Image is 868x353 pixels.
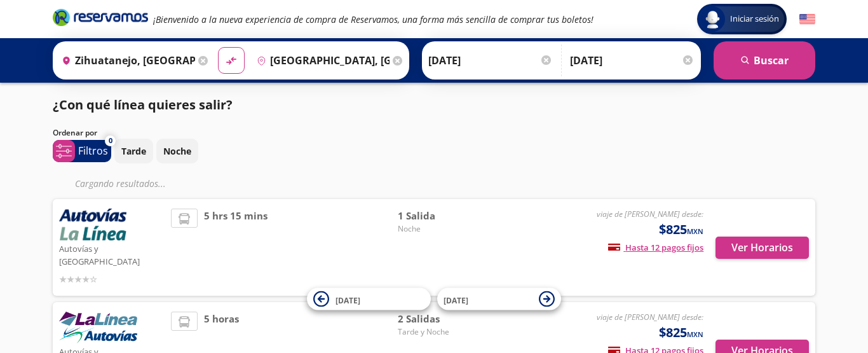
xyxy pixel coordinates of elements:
[121,144,146,158] p: Tarde
[59,240,165,268] p: Autovías y [GEOGRAPHIC_DATA]
[398,209,487,223] span: 1 Salida
[715,237,809,259] button: Ver Horarios
[204,209,268,286] span: 5 hrs 15 mins
[398,326,487,338] span: Tarde y Noche
[156,139,198,163] button: Noche
[398,312,487,326] span: 2 Salidas
[53,8,148,27] i: Brand Logo
[53,8,148,31] a: Brand Logo
[597,209,703,219] em: viaje de [PERSON_NAME] desde:
[714,41,815,80] button: Buscar
[725,13,784,25] span: Iniciar sesión
[75,177,166,190] em: Cargando resultados ...
[307,288,431,310] button: [DATE]
[163,144,191,158] p: Noche
[608,242,703,253] span: Hasta 12 pagos fijos
[78,143,108,158] p: Filtros
[53,95,233,114] p: ¿Con qué línea quieres salir?
[59,312,137,343] img: Autovías y La Línea
[659,220,703,239] span: $825
[109,135,112,146] span: 0
[428,45,553,76] input: Elegir Fecha
[398,223,487,235] span: Noche
[59,209,126,240] img: Autovías y La Línea
[597,312,703,322] em: viaje de [PERSON_NAME] desde:
[570,45,695,76] input: Opcional
[53,127,97,139] p: Ordenar por
[437,288,561,310] button: [DATE]
[659,323,703,342] span: $825
[252,45,390,76] input: Buscar Destino
[153,13,593,25] em: ¡Bienvenido a la nueva experiencia de compra de Reservamos, una forma más sencilla de comprar tus...
[57,45,195,76] input: Buscar Origen
[687,226,703,236] small: MXN
[444,294,468,305] span: [DATE]
[114,139,153,163] button: Tarde
[53,140,111,162] button: 0Filtros
[336,294,360,305] span: [DATE]
[687,329,703,339] small: MXN
[799,11,815,27] button: English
